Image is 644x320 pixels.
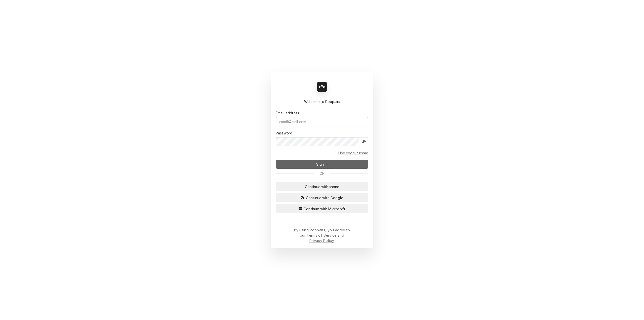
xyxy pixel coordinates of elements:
[305,195,344,200] span: Continue with Google
[315,162,329,167] span: Sign in
[304,184,340,189] span: Continue with phone
[276,117,368,126] input: email@mail.com
[303,206,346,211] span: Continue with Microsoft
[276,204,368,213] button: Continue with Microsoft
[276,182,368,191] button: Continue withphone
[294,227,350,243] div: By using Roopairs, you agree to our and .
[338,150,368,156] a: Go to Email and code form
[307,233,336,237] a: Terms of Service
[309,238,334,243] a: Privacy Policy
[276,130,292,136] label: Password
[276,193,368,202] button: Continue with Google
[276,160,368,169] button: Sign in
[276,110,299,116] label: Email address
[276,99,368,104] div: Welcome to Roopairs
[276,171,368,176] div: Or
